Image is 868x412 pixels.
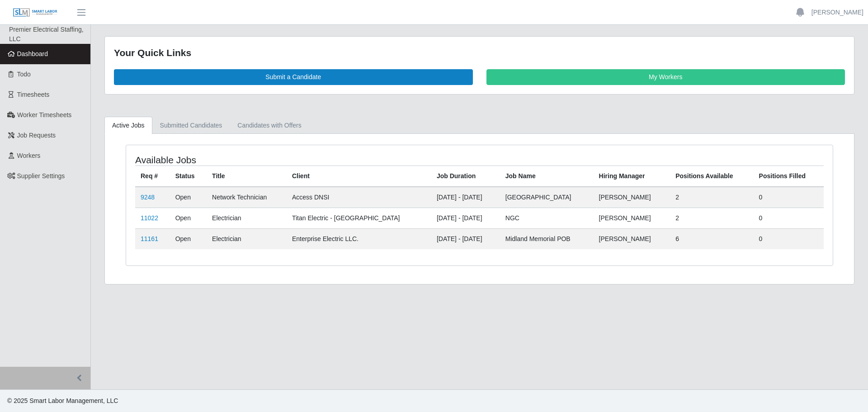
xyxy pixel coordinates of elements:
[17,91,50,98] span: Timesheets
[170,166,207,187] th: Status
[500,187,594,208] td: [GEOGRAPHIC_DATA]
[754,187,824,208] td: 0
[170,228,207,249] td: Open
[7,397,118,404] span: © 2025 Smart Labor Management, LLC
[500,166,594,187] th: Job Name
[594,228,670,249] td: [PERSON_NAME]
[17,50,48,57] span: Dashboard
[114,46,845,60] div: Your Quick Links
[17,111,71,118] span: Worker Timesheets
[170,208,207,228] td: Open
[754,208,824,228] td: 0
[17,172,65,180] span: Supplier Settings
[207,228,287,249] td: Electrician
[754,228,824,249] td: 0
[754,166,824,187] th: Positions Filled
[287,228,431,249] td: Enterprise Electric LLC.
[670,228,753,249] td: 6
[207,166,287,187] th: Title
[500,228,594,249] td: Midland Memorial POB
[9,26,84,43] span: Premier Electrical Staffing, LLC
[13,8,58,18] img: SLM Logo
[17,152,41,159] span: Workers
[594,208,670,228] td: [PERSON_NAME]
[287,166,431,187] th: Client
[594,187,670,208] td: [PERSON_NAME]
[135,154,414,166] h4: Available Jobs
[17,132,56,139] span: Job Requests
[670,208,753,228] td: 2
[141,194,155,201] a: 9248
[207,208,287,228] td: Electrician
[170,187,207,208] td: Open
[287,187,431,208] td: Access DNSI
[431,166,500,187] th: Job Duration
[141,214,158,222] a: 11022
[431,187,500,208] td: [DATE] - [DATE]
[287,208,431,228] td: Titan Electric - [GEOGRAPHIC_DATA]
[431,228,500,249] td: [DATE] - [DATE]
[670,187,753,208] td: 2
[135,166,170,187] th: Req #
[141,235,158,242] a: 11161
[114,69,473,85] a: Submit a Candidate
[500,208,594,228] td: NGC
[230,117,309,134] a: Candidates with Offers
[811,8,863,17] a: [PERSON_NAME]
[152,117,230,134] a: Submitted Candidates
[17,71,31,78] span: Todo
[431,208,500,228] td: [DATE] - [DATE]
[594,166,670,187] th: Hiring Manager
[670,166,753,187] th: Positions Available
[104,117,152,134] a: Active Jobs
[486,69,845,85] a: My Workers
[207,187,287,208] td: Network Technician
